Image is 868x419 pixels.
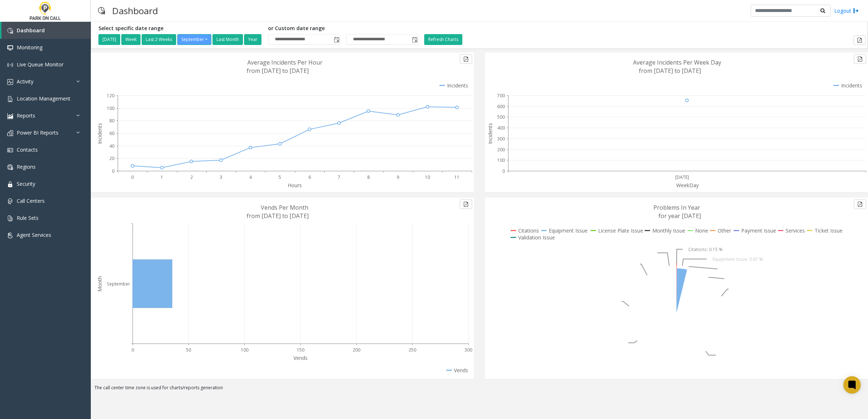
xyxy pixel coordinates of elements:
text: 8 [367,174,370,180]
text: 0 [131,174,134,180]
img: 'icon' [7,147,13,153]
img: 'icon' [7,113,13,119]
text: 20 [109,155,114,161]
span: Toggle popup [332,34,340,45]
img: 'icon' [7,181,13,187]
text: from [DATE] to [DATE] [247,212,309,220]
text: 50 [186,347,191,353]
img: 'icon' [7,198,13,204]
text: 40 [109,143,114,149]
span: Live Queue Monitor [17,61,64,68]
text: for year [DATE] [658,212,701,220]
text: 60 [109,130,114,136]
text: 700 [497,93,505,99]
text: from [DATE] to [DATE] [247,67,309,75]
span: Agent Services [17,231,51,238]
text: 0 [502,168,505,174]
text: Average Incidents Per Week Day [633,58,721,66]
a: Logout [834,7,859,15]
img: 'icon' [7,130,13,136]
a: Dashboard [1,22,91,39]
button: Export to pdf [460,200,472,209]
img: pageIcon [98,2,105,20]
h3: Dashboard [109,2,162,20]
button: Year [244,34,261,45]
div: The call center time zone is used for charts/reports generation [91,385,868,395]
button: Export to pdf [854,200,866,209]
h5: Select specific date range [98,25,263,32]
text: 1 [161,174,163,180]
button: Export to pdf [854,54,866,64]
span: Activity [17,78,33,85]
text: September [107,281,130,287]
img: 'icon' [7,62,13,68]
text: Problems In Year [653,204,700,211]
text: 10 [425,174,430,180]
span: Dashboard [17,27,45,34]
img: 'icon' [7,215,13,221]
text: 5 [279,174,281,180]
span: Rule Sets [17,214,38,221]
text: 200 [497,147,505,153]
text: 150 [297,347,304,353]
text: [DATE] [675,174,689,180]
text: WeekDay [676,182,699,189]
text: 300 [465,347,472,353]
text: 7 [338,174,340,180]
text: Vends Per Month [261,204,308,211]
text: Average Incidents Per Hour [247,58,323,66]
span: Location Management [17,95,70,102]
text: 400 [497,125,505,131]
img: 'icon' [7,28,13,34]
text: Vends [293,354,308,361]
text: 9 [397,174,399,180]
span: Regions [17,163,36,170]
text: 500 [497,114,505,120]
span: Monitoring [17,44,42,51]
button: Export to pdf [853,36,866,45]
text: 0 [112,168,114,174]
text: 100 [107,105,114,111]
text: 2 [190,174,193,180]
text: 600 [497,103,505,110]
span: Call Centers [17,197,45,204]
text: Incidents [487,123,494,144]
button: Last 2 Weeks [142,34,176,45]
h5: or Custom date range [268,25,419,32]
button: Last Month [212,34,243,45]
text: 250 [409,347,416,353]
text: 3 [220,174,222,180]
img: 'icon' [7,45,13,51]
button: Week [121,34,141,45]
text: 6 [308,174,311,180]
img: 'icon' [7,96,13,102]
img: 'icon' [7,233,13,238]
button: [DATE] [98,34,120,45]
text: Equipment Issue: 3.67 % [713,256,763,262]
img: 'icon' [7,164,13,170]
span: Contacts [17,146,38,153]
button: Refresh Charts [424,34,462,45]
img: 'icon' [7,79,13,85]
img: logout [853,7,859,15]
span: Security [17,180,35,187]
text: Hours [288,182,302,189]
span: Power BI Reports [17,129,58,136]
text: 300 [497,136,505,142]
text: 120 [107,93,114,99]
span: Reports [17,112,35,119]
button: September [177,34,211,45]
text: Month [96,276,103,292]
text: 200 [353,347,360,353]
text: from [DATE] to [DATE] [639,67,701,75]
text: Citations: 0.15 % [688,246,723,252]
button: Export to pdf [460,54,472,64]
text: 100 [241,347,248,353]
text: 11 [454,174,459,180]
text: 0 [131,347,134,353]
text: 4 [249,174,252,180]
text: Incidents [96,123,103,144]
text: 80 [109,118,114,124]
text: 100 [497,157,505,163]
span: Toggle popup [410,34,418,45]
